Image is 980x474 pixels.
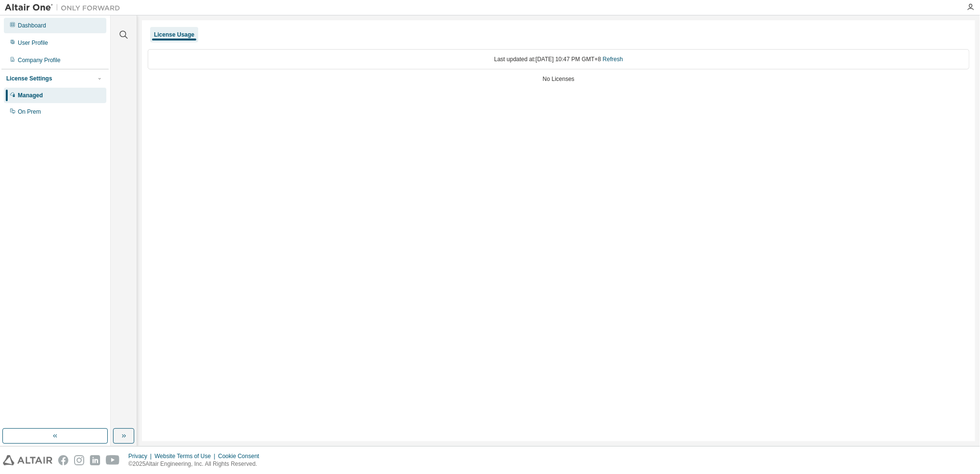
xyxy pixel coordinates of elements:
img: instagram.svg [74,455,84,465]
img: altair_logo.svg [3,455,52,465]
div: License Settings [6,75,52,82]
p: © 2025 Altair Engineering, Inc. All Rights Reserved. [128,460,265,468]
img: linkedin.svg [90,455,100,465]
div: Privacy [128,452,154,460]
img: facebook.svg [58,455,68,465]
div: Cookie Consent [218,452,265,460]
div: Website Terms of Use [154,452,218,460]
div: On Prem [18,108,41,116]
img: Altair One [5,3,125,13]
a: Refresh [603,56,623,63]
div: Last updated at: [DATE] 10:47 PM GMT+8 [148,49,969,69]
div: User Profile [18,39,48,47]
div: Dashboard [18,22,46,29]
div: Company Profile [18,56,61,64]
div: No Licenses [148,75,969,83]
div: Managed [18,92,43,99]
div: License Usage [154,31,194,39]
img: youtube.svg [106,455,120,465]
